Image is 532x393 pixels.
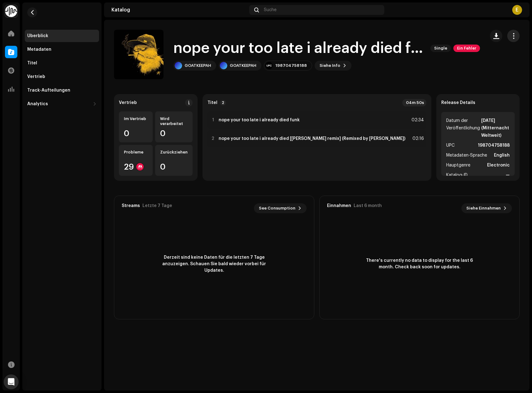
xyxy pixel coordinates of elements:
span: Single [430,45,451,52]
span: There's currently no data to display for the last 6 month. Check back soon for updates. [364,257,475,270]
re-m-nav-item: Vertrieb [25,71,99,83]
span: Katalog-ID [446,171,468,179]
div: GOATKEEPAH [230,63,256,68]
re-m-nav-dropdown: Analytics [25,98,99,110]
span: See Consumption [259,202,295,214]
re-m-nav-item: Überblick [25,30,99,42]
div: Letzte 7 Tage [142,203,172,208]
strong: — [506,171,510,179]
div: Streams [122,203,140,208]
img: 0f74c21f-6d1c-4dbc-9196-dbddad53419e [5,5,17,17]
strong: Titel [207,100,217,105]
div: Titel [27,61,37,66]
span: Datum der Veröffentlichung [446,117,480,139]
strong: nope your too late i already died [[PERSON_NAME] remix] (Remixed by [PERSON_NAME]) [219,136,405,141]
div: Einnahmen [327,203,351,208]
div: Vertrieb [27,74,45,79]
div: Überblick [27,33,48,38]
div: Last 6 month [354,203,382,208]
div: Zurückziehen [160,150,188,155]
button: See Consumption [254,203,307,213]
strong: Electronic [487,162,510,169]
span: Hauptgenre [446,162,470,169]
div: Open Intercom Messenger [4,374,19,389]
div: Track-Aufteilungen [27,88,70,93]
span: Metadaten-Sprache [446,152,487,159]
strong: Release Details [441,100,475,105]
strong: 198704758188 [478,142,510,149]
div: Probleme [124,150,148,155]
div: Im Vertrieb [124,116,148,121]
div: Metadaten [27,47,51,52]
span: Derzeit sind keine Daten für die letzten 7 Tage anzuzeigen. Schauen Sie bald wieder vorbei für Up... [159,254,270,274]
div: Vertrieb [119,100,137,105]
button: Siehe Info [315,61,351,71]
div: E [512,5,522,15]
h1: nope your too late i already died funk [173,38,425,58]
span: Siehe Einnahmen [466,202,501,214]
strong: nope your too late i already died funk [219,118,300,123]
div: 02:16 [410,135,424,142]
strong: English [494,152,510,159]
re-m-nav-item: Metadaten [25,43,99,56]
span: UPC [446,142,455,149]
p-badge: 2 [220,100,226,106]
div: 198704758188 [275,63,307,68]
div: GOATKEEPAH [185,63,211,68]
div: Analytics [27,101,48,106]
button: Siehe Einnahmen [461,203,512,213]
re-m-nav-item: Track-Aufteilungen [25,84,99,97]
span: Siehe Info [320,59,340,72]
strong: [DATE] (Mitternacht Weltweit) [481,117,510,139]
div: Katalog [111,7,247,12]
span: Suche [264,7,277,12]
div: 04m 50s [402,99,426,106]
div: 02:34 [410,116,424,124]
div: Wird verarbeitet [160,116,188,126]
re-m-nav-item: Titel [25,57,99,69]
span: Ein Fehler [453,45,480,52]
